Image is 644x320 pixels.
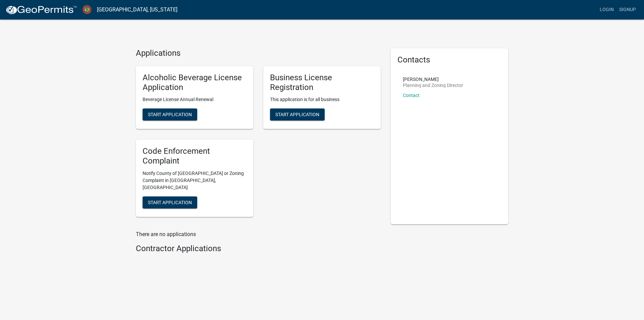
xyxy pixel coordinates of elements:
h5: Alcoholic Beverage License Application [143,73,247,92]
span: Start Application [275,112,319,117]
h4: Applications [136,48,381,58]
span: Start Application [148,112,192,117]
a: Signup [616,3,639,16]
p: There are no applications [136,230,381,238]
p: Planning and Zoning Director [403,83,463,88]
span: Start Application [148,199,192,205]
h5: Code Enforcement Complaint [143,146,247,166]
button: Start Application [143,196,197,209]
p: This application is for all business [270,96,374,103]
p: Notify County of [GEOGRAPHIC_DATA] or Zoning Complaint in [GEOGRAPHIC_DATA], [GEOGRAPHIC_DATA] [143,170,247,191]
wm-workflow-list-section: Contractor Applications [136,244,381,256]
p: Beverage License Annual Renewal [143,96,247,103]
button: Start Application [143,108,197,121]
button: Start Application [270,108,325,121]
p: [PERSON_NAME] [403,77,463,82]
a: Contact [403,93,420,98]
h5: Contacts [397,55,501,65]
wm-workflow-list-section: Applications [136,48,381,222]
h5: Business License Registration [270,73,374,92]
a: Login [597,3,616,16]
img: Jasper County, Georgia [83,5,92,14]
h4: Contractor Applications [136,244,381,254]
a: [GEOGRAPHIC_DATA], [US_STATE] [97,4,177,15]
